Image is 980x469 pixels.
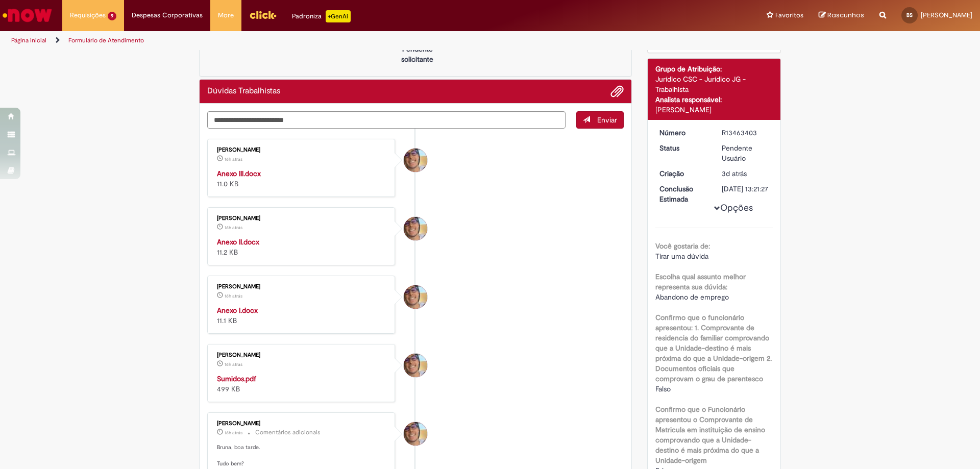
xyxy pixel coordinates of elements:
ul: Trilhas de página [8,31,646,50]
dt: Criação [652,168,715,179]
div: Pedro Henrique De Oliveira Alves [404,422,427,446]
a: Formulário de Atendimento [68,36,144,44]
span: 3d atrás [722,169,747,178]
div: R13463403 [722,128,769,138]
time: 31/08/2025 17:27:37 [225,361,242,367]
span: 9 [108,12,116,20]
div: [PERSON_NAME] [217,421,387,427]
div: 499 KB [217,374,387,394]
button: Adicionar anexos [610,85,624,98]
textarea: Digite sua mensagem aqui... [207,111,566,129]
a: Rascunhos [819,11,864,20]
div: Padroniza [292,10,351,22]
h2: Dúvidas Trabalhistas Histórico de tíquete [207,87,280,96]
span: 16h atrás [225,225,242,231]
b: Você gostaria de: [655,241,710,251]
div: Pedro Henrique De Oliveira Alves [404,217,427,240]
div: Grupo de Atribuição: [655,64,773,74]
div: Analista responsável: [655,94,773,105]
span: 16h atrás [225,430,242,436]
div: [DATE] 13:21:27 [722,184,769,194]
b: Escolha qual assunto melhor representa sua dúvida: [655,272,746,291]
time: 31/08/2025 17:28:02 [225,156,242,162]
span: Abandono de emprego [655,292,729,302]
div: Jurídico CSC - Jurídico JG - Trabalhista [655,74,773,94]
time: 31/08/2025 17:27:17 [225,430,242,436]
span: Favoritos [775,10,803,20]
span: Tirar uma dúvida [655,252,708,261]
div: 11.2 KB [217,237,387,257]
span: Requisições [70,10,106,20]
small: Comentários adicionais [255,428,321,437]
div: Pedro Henrique De Oliveira Alves [404,285,427,309]
span: 16h atrás [225,361,242,367]
time: 29/08/2025 16:21:23 [722,169,747,178]
b: Confirmo que o funcionário apresentou: 1. Comprovante de residencia do familiar comprovando que a... [655,313,772,383]
time: 31/08/2025 17:28:01 [225,225,242,231]
div: 11.1 KB [217,305,387,326]
b: Confirmo que o Funcionário apresentou o Comprovante de Matricula em instituição de ensino comprov... [655,405,765,465]
dt: Número [652,128,715,138]
a: Anexo I.docx [217,306,258,315]
a: Anexo III.docx [217,169,261,178]
button: Enviar [576,111,624,129]
span: BS [906,12,913,18]
div: 29/08/2025 16:21:23 [722,168,769,179]
span: Falso [655,384,671,393]
div: [PERSON_NAME] [217,284,387,290]
div: [PERSON_NAME] [655,105,773,115]
dt: Conclusão Estimada [652,184,715,204]
a: Página inicial [11,36,46,44]
div: [PERSON_NAME] [217,147,387,153]
dt: Status [652,143,715,153]
span: [PERSON_NAME] [921,11,972,19]
span: Despesas Corporativas [132,10,203,20]
a: Anexo II.docx [217,237,259,246]
span: Rascunhos [827,10,864,20]
div: Pedro Henrique De Oliveira Alves [404,354,427,377]
div: [PERSON_NAME] [217,215,387,221]
img: ServiceNow [1,5,54,26]
div: Pendente Usuário [722,143,769,163]
span: 16h atrás [225,156,242,162]
img: click_logo_yellow_360x200.png [249,7,277,22]
div: [PERSON_NAME] [217,352,387,358]
div: Pedro Henrique De Oliveira Alves [404,149,427,172]
a: Sumidos.pdf [217,374,256,383]
span: Enviar [597,115,617,125]
span: More [218,10,234,20]
p: +GenAi [326,10,351,22]
p: Pendente solicitante [393,44,442,64]
span: 16h atrás [225,293,242,299]
div: 11.0 KB [217,168,387,189]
